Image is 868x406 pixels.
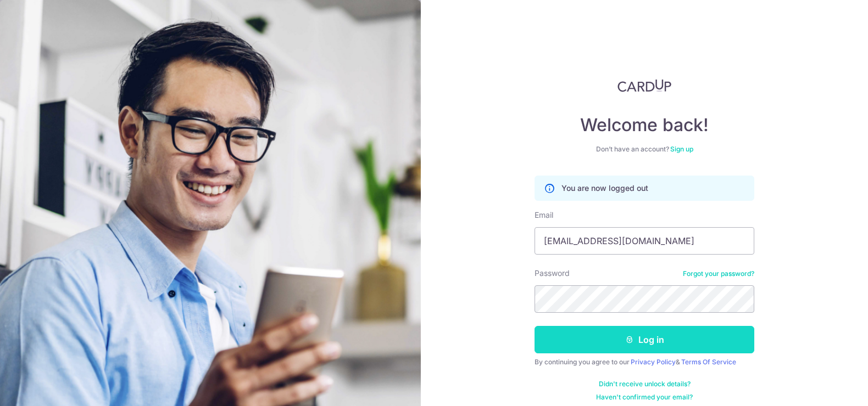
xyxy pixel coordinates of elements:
p: You are now logged out [561,183,648,194]
a: Forgot your password? [683,269,754,278]
input: Enter your Email [535,227,754,255]
label: Email [535,210,553,221]
img: CardUp Logo [617,79,671,92]
label: Password [535,268,570,279]
a: Haven't confirmed your email? [596,393,693,402]
a: Sign up [670,145,693,153]
a: Privacy Policy [631,358,676,366]
div: By continuing you agree to our & [535,358,754,366]
a: Didn't receive unlock details? [599,380,691,388]
a: Terms Of Service [681,358,736,366]
div: Don’t have an account? [535,145,754,154]
button: Log in [535,326,754,353]
h4: Welcome back! [535,114,754,136]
